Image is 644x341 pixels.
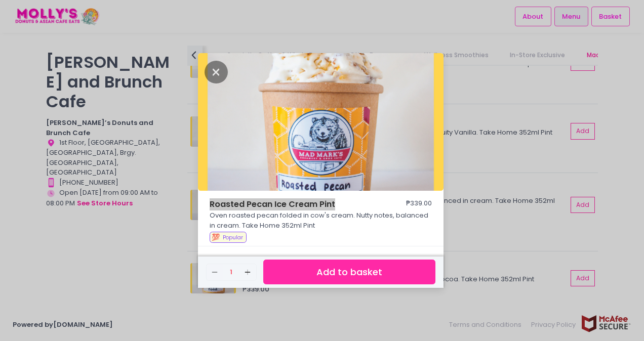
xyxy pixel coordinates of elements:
span: 💯 [212,232,220,242]
p: Oven roasted pecan folded in cow's cream. Nutty notes, balanced in cream. Take Home 352ml Pint [210,210,432,230]
button: Close [205,66,228,76]
span: Popular [223,234,243,241]
span: Roasted Pecan Ice Cream Pint [210,198,377,210]
img: Roasted Pecan Ice Cream Pint [198,53,444,191]
div: ₱339.00 [406,198,432,210]
button: Add to basket [263,260,435,284]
